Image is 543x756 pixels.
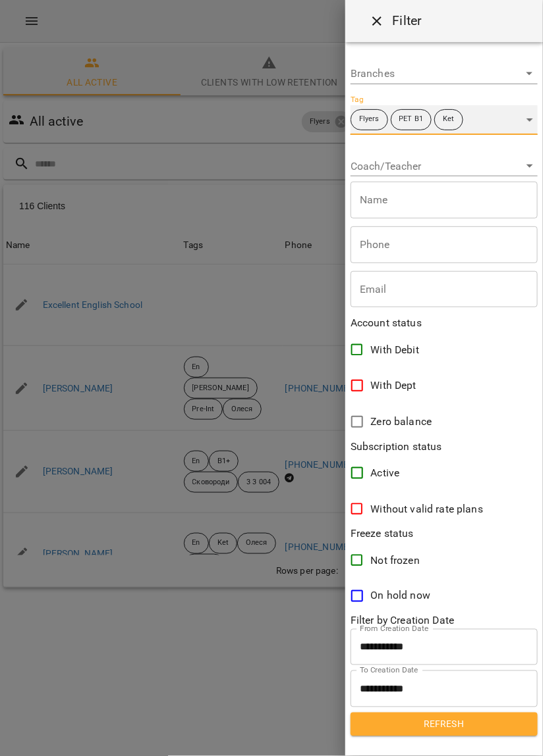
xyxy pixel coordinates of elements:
[351,713,538,736] button: Refresh
[371,501,484,517] span: Without valid rate plans
[371,553,420,568] span: Not frozen
[371,465,400,481] span: Active
[361,5,393,37] button: Close
[443,114,454,125] p: Ket
[371,414,432,430] span: Zero balance
[359,114,380,125] p: Flyers
[399,114,424,125] p: PET B1
[351,315,538,331] p: Account status
[371,378,416,393] span: With Dept
[361,717,527,732] span: Refresh
[351,526,538,542] p: Freeze status
[351,105,538,135] div: FlyersPET B1Ket
[393,11,422,31] h6: Filter
[371,588,431,604] span: On hold now
[351,439,538,455] p: Subscription status
[351,613,538,629] p: Filter by Creation Date
[351,95,364,103] label: Tag
[371,342,419,358] span: With Debit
